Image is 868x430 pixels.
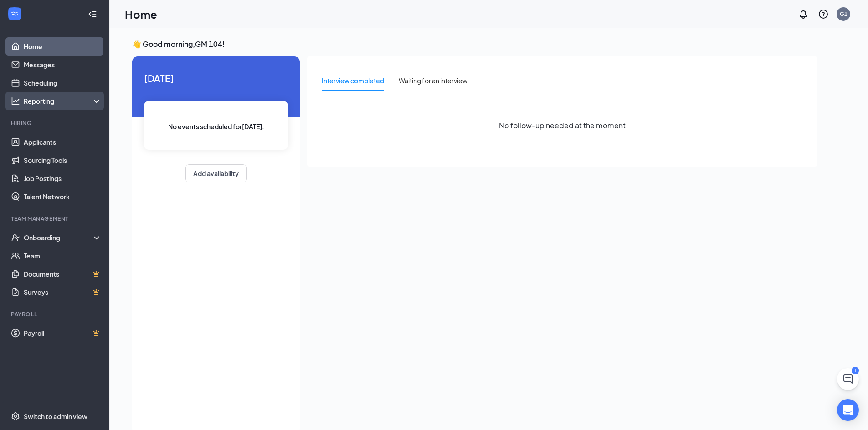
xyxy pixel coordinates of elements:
[10,9,19,18] svg: WorkstreamLogo
[24,133,102,151] a: Applicants
[837,399,859,421] div: Open Intercom Messenger
[818,9,829,20] svg: QuestionInfo
[24,37,102,56] a: Home
[852,367,859,374] div: 1
[24,412,87,421] div: Switch to admin view
[24,265,102,283] a: DocumentsCrown
[842,374,853,384] svg: ChatActive
[24,151,102,169] a: Sourcing Tools
[88,10,97,19] svg: Collapse
[11,215,100,223] div: Team Management
[24,74,102,92] a: Scheduling
[840,10,847,18] div: G1
[399,76,467,86] div: Waiting for an interview
[24,187,102,206] a: Talent Network
[24,56,102,74] a: Messages
[24,169,102,187] a: Job Postings
[24,96,102,106] div: Reporting
[24,233,94,242] div: Onboarding
[798,9,809,20] svg: Notifications
[24,247,102,265] a: Team
[125,6,157,22] h1: Home
[11,412,20,421] svg: Settings
[185,164,247,182] button: Add availability
[132,39,817,49] h3: 👋 Good morning, GM 104 !
[11,119,100,127] div: Hiring
[24,324,102,342] a: PayrollCrown
[499,120,626,131] span: No follow-up needed at the moment
[24,283,102,301] a: SurveysCrown
[11,96,20,106] svg: Analysis
[322,76,384,86] div: Interview completed
[11,310,100,318] div: Payroll
[11,233,20,242] svg: UserCheck
[168,121,264,132] span: No events scheduled for [DATE] .
[144,71,288,85] span: [DATE]
[837,368,859,390] button: ChatActive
